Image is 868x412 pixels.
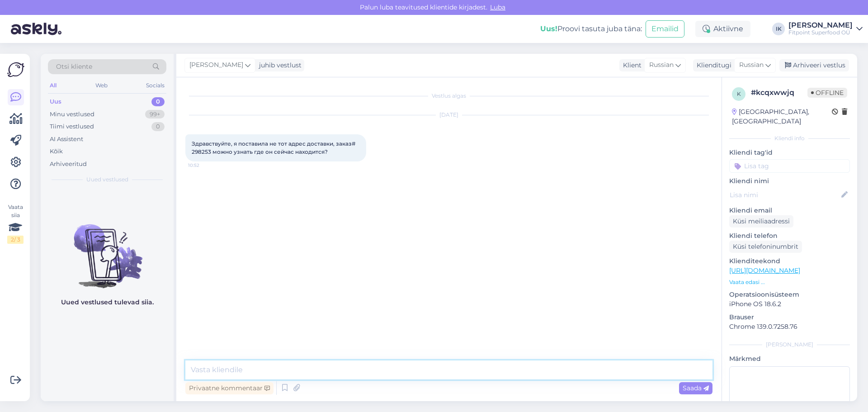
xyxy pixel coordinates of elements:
[729,206,850,215] p: Kliendi email
[192,140,357,155] span: Здравствуйте, я поставила не тот адрес доставки, заказ# 298253 можно узнать где он сейчас находится?
[50,135,83,144] div: AI Assistent
[788,29,853,36] div: Fitpoint Superfood OÜ
[751,87,807,98] div: # kcqxwwjq
[695,21,750,37] div: Aktiivne
[56,62,92,71] span: Otsi kliente
[788,22,853,29] div: [PERSON_NAME]
[86,175,128,184] span: Uued vestlused
[145,110,165,119] div: 99+
[729,241,802,253] div: Küsi telefoninumbrit
[739,60,764,70] span: Russian
[151,122,165,131] div: 0
[189,60,243,70] span: [PERSON_NAME]
[729,231,850,241] p: Kliendi telefon
[61,298,154,307] p: Uued vestlused tulevad siia.
[619,61,642,70] div: Klient
[729,176,850,186] p: Kliendi nimi
[807,88,847,98] span: Offline
[788,22,863,36] a: [PERSON_NAME]Fitpoint Superfood OÜ
[50,122,94,131] div: Tiimi vestlused
[729,148,850,157] p: Kliendi tag'id
[151,97,165,106] div: 0
[729,313,850,322] p: Brauser
[646,20,684,38] button: Emailid
[185,92,712,100] div: Vestlus algas
[693,61,731,70] div: Klienditugi
[729,266,800,275] a: [URL][DOMAIN_NAME]
[737,90,741,97] span: k
[7,61,24,78] img: Askly Logo
[540,24,557,33] b: Uus!
[732,107,832,126] div: [GEOGRAPHIC_DATA], [GEOGRAPHIC_DATA]
[729,290,850,299] p: Operatsioonisüsteem
[729,341,850,349] div: [PERSON_NAME]
[779,59,849,71] div: Arhiveeri vestlus
[729,322,850,331] p: Chrome 139.0.7258.76
[50,97,61,106] div: Uus
[41,208,174,289] img: No chats
[649,60,674,70] span: Russian
[772,23,785,35] div: IK
[729,278,850,286] p: Vaata edasi ...
[48,80,58,91] div: All
[729,215,793,227] div: Küsi meiliaadressi
[94,80,109,91] div: Web
[188,162,222,169] span: 10:52
[487,3,508,11] span: Luba
[729,159,850,173] input: Lisa tag
[729,134,850,142] div: Kliendi info
[50,160,87,169] div: Arhiveeritud
[730,190,840,200] input: Lisa nimi
[50,147,63,156] div: Kõik
[729,256,850,266] p: Klienditeekond
[540,24,642,34] div: Proovi tasuta juba täna:
[255,61,302,70] div: juhib vestlust
[7,236,24,244] div: 2 / 3
[683,384,709,392] span: Saada
[7,203,24,244] div: Vaata siia
[50,110,94,119] div: Minu vestlused
[185,111,712,119] div: [DATE]
[729,299,850,309] p: iPhone OS 18.6.2
[185,382,274,394] div: Privaatne kommentaar
[144,80,166,91] div: Socials
[729,354,850,364] p: Märkmed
